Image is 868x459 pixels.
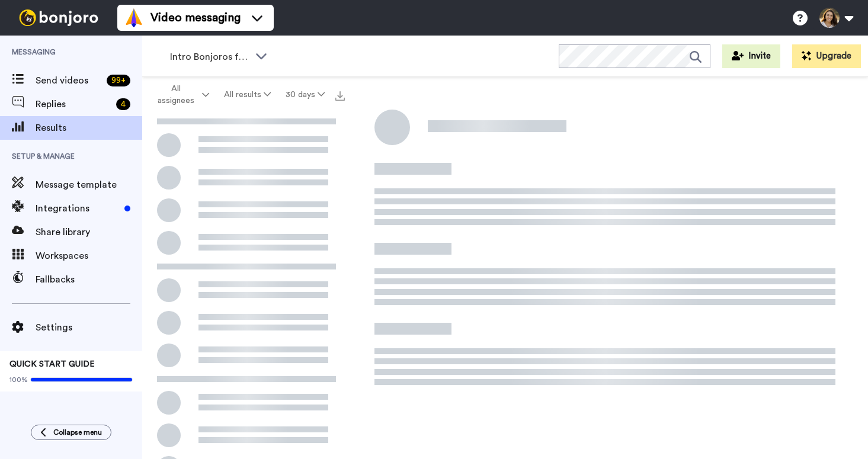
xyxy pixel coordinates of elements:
[36,97,111,111] span: Replies
[36,121,142,135] span: Results
[107,75,130,86] div: 99 +
[9,360,95,368] span: QUICK START GUIDE
[36,225,142,239] span: Share library
[332,86,348,104] button: Export all results that match these filters now.
[792,44,861,68] button: Upgrade
[278,84,332,105] button: 30 days
[722,44,780,68] button: Invite
[36,178,142,192] span: Message template
[36,320,142,335] span: Settings
[14,9,103,26] img: bj-logo-header-white.svg
[36,272,142,287] span: Fallbacks
[217,84,278,105] button: All results
[170,50,249,64] span: Intro Bonjoros for NTXGD
[116,98,130,110] div: 4
[124,8,143,27] img: vm-color.svg
[53,428,102,437] span: Collapse menu
[9,375,28,384] span: 100%
[36,201,120,216] span: Integrations
[31,425,111,440] button: Collapse menu
[36,249,142,263] span: Workspaces
[335,91,345,101] img: export.svg
[150,9,241,26] span: Video messaging
[152,83,200,107] span: All assignees
[36,73,102,88] span: Send videos
[145,78,217,111] button: All assignees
